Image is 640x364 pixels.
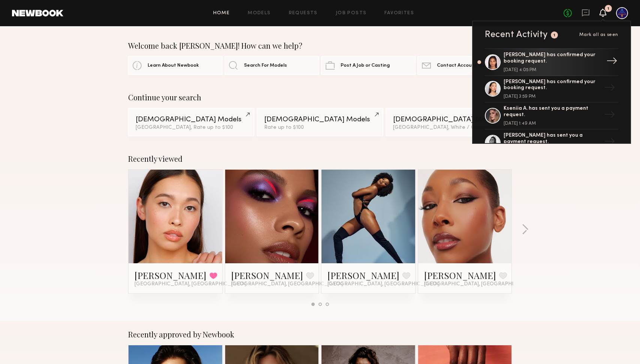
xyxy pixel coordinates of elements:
div: Kseniia A. has sent you a payment request. [504,106,601,118]
a: [PERSON_NAME] [327,269,399,281]
a: [PERSON_NAME] [231,269,303,281]
a: Post A Job or Casting [321,56,416,75]
div: Recent Activity [485,30,548,39]
div: Recently viewed [128,154,512,163]
div: [PERSON_NAME] has sent you a payment request. [504,133,601,145]
a: [PERSON_NAME] has sent you a payment request.→ [485,130,618,157]
div: [GEOGRAPHIC_DATA], White / Caucasian [393,125,504,130]
div: [DATE] 1:49 AM [504,121,601,126]
a: [DEMOGRAPHIC_DATA] Models[GEOGRAPHIC_DATA], White / Caucasian&1other filter [386,108,512,136]
a: [PERSON_NAME] has confirmed your booking request.[DATE] 4:05 PM→ [485,48,618,76]
span: [GEOGRAPHIC_DATA], [GEOGRAPHIC_DATA] [424,281,536,287]
div: → [601,106,618,125]
a: Home [213,11,230,16]
a: [PERSON_NAME] [135,269,206,281]
a: Kseniia A. has sent you a payment request.[DATE] 1:49 AM→ [485,103,618,130]
span: Contact Account Manager [437,63,499,68]
span: Search For Models [244,63,287,68]
div: Rate up to $100 [264,125,375,130]
a: Requests [289,11,318,16]
div: [PERSON_NAME] has confirmed your booking request. [504,52,601,65]
div: 1 [553,33,556,37]
a: Search For Models [224,56,319,75]
div: [DEMOGRAPHIC_DATA] Models [264,116,375,123]
div: → [601,79,618,98]
a: Job Posts [336,11,367,16]
span: [GEOGRAPHIC_DATA], [GEOGRAPHIC_DATA] [135,281,246,287]
div: Welcome back [PERSON_NAME]! How can we help? [128,41,512,50]
a: Favorites [384,11,414,16]
a: [PERSON_NAME] [424,269,496,281]
div: 1 [607,7,609,11]
div: [PERSON_NAME] has confirmed your booking request. [504,79,601,92]
div: Recently approved by Newbook [128,330,512,339]
a: Models [248,11,271,16]
div: → [601,133,618,152]
div: [DATE] 4:05 PM [504,68,601,72]
div: → [603,52,621,72]
a: [DEMOGRAPHIC_DATA] Models[GEOGRAPHIC_DATA], Rate up to $100 [128,108,254,136]
div: [DATE] 3:59 PM [504,94,601,99]
a: Contact Account Manager [417,56,512,75]
div: [GEOGRAPHIC_DATA], Rate up to $100 [136,125,247,130]
span: Mark all as seen [579,33,618,37]
div: Continue your search [128,93,512,102]
span: [GEOGRAPHIC_DATA], [GEOGRAPHIC_DATA] [327,281,439,287]
a: Learn About Newbook [128,56,223,75]
a: [PERSON_NAME] has confirmed your booking request.[DATE] 3:59 PM→ [485,76,618,103]
div: [DEMOGRAPHIC_DATA] Models [136,116,247,123]
a: [DEMOGRAPHIC_DATA] ModelsRate up to $100 [257,108,383,136]
span: Post A Job or Casting [341,63,390,68]
span: Learn About Newbook [148,63,199,68]
span: [GEOGRAPHIC_DATA], [GEOGRAPHIC_DATA] [231,281,343,287]
div: [DEMOGRAPHIC_DATA] Models [393,116,504,123]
